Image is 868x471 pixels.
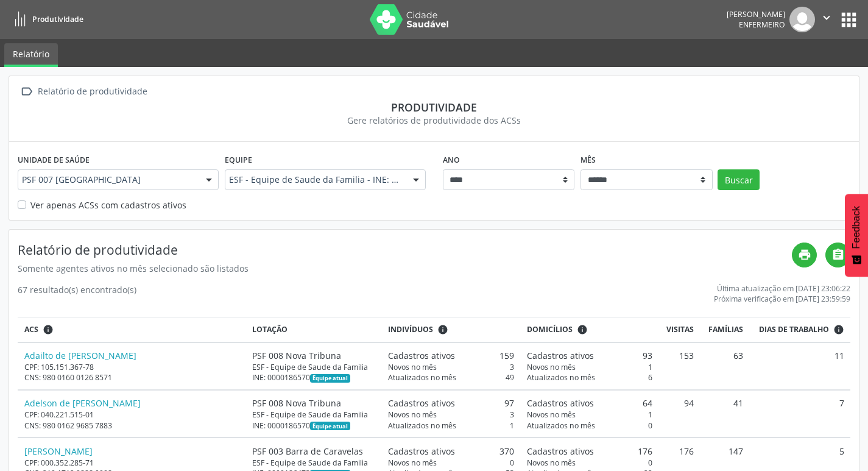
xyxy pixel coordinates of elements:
span: Novos no mês [527,458,576,468]
div: [PERSON_NAME] [727,9,785,19]
span: Cadastros ativos [527,349,594,362]
span: ACS [24,324,38,335]
div: CPF: 000.352.285-71 [24,458,240,468]
i: <div class="text-left"> <div> <strong>Cadastros ativos:</strong> Cadastros que estão vinculados a... [437,324,448,335]
span: Novos no mês [388,409,437,420]
button: Buscar [718,169,760,190]
td: 41 [700,390,749,437]
i:  [831,248,845,261]
span: Esta é a equipe atual deste Agente [310,374,350,383]
th: Visitas [659,317,700,342]
a: print [792,243,817,267]
span: Atualizados no mês [527,372,595,383]
h4: Relatório de produtividade [18,243,792,258]
i: Dias em que o(a) ACS fez pelo menos uma visita, ou ficha de cadastro individual ou cadastro domic... [833,324,844,335]
span: Dias de trabalho [759,324,829,335]
div: CPF: 105.151.367-78 [24,362,240,372]
a:  Relatório de produtividade [18,83,149,101]
div: Próxima verificação em [DATE] 23:59:59 [714,294,850,304]
div: CNS: 980 0160 0126 8571 [24,372,240,383]
a:  [825,243,850,267]
label: Unidade de saúde [18,151,90,169]
button: Feedback - Mostrar pesquisa [845,194,868,277]
i:  [820,11,833,24]
label: Equipe [225,151,252,169]
i: print [798,248,811,261]
div: INE: 0000186570 [252,420,375,431]
th: Lotação [246,317,382,342]
div: CPF: 040.221.515-01 [24,409,240,420]
div: 64 [527,397,653,409]
span: Enfermeiro [739,19,785,30]
div: 3 [388,362,514,372]
label: Ano [443,151,460,169]
div: 3 [388,409,514,420]
div: ESF - Equipe de Saude da Familia [252,409,375,420]
td: 63 [700,342,749,390]
a: [PERSON_NAME] [24,445,93,457]
span: Novos no mês [388,458,437,468]
div: Produtividade [18,101,850,114]
span: Atualizados no mês [527,420,595,431]
span: Indivíduos [388,324,433,335]
label: Ver apenas ACSs com cadastros ativos [30,199,186,211]
button: apps [838,9,859,30]
span: Feedback [851,206,862,249]
span: Cadastros ativos [388,397,455,409]
div: 370 [388,445,514,458]
span: Atualizados no mês [388,420,456,431]
span: ESF - Equipe de Saude da Familia - INE: 0000186562 [229,174,401,186]
span: Cadastros ativos [388,445,455,458]
a: Adailto de [PERSON_NAME] [24,350,136,361]
label: Mês [580,151,596,169]
div: 159 [388,349,514,362]
span: PSF 007 [GEOGRAPHIC_DATA] [22,174,194,186]
div: ESF - Equipe de Saude da Familia [252,362,375,372]
a: Relatório [4,43,58,67]
i: ACSs que estiveram vinculados a uma UBS neste período, mesmo sem produtividade. [43,324,54,335]
div: 176 [527,445,653,458]
div: 6 [527,372,653,383]
div: PSF 008 Nova Tribuna [252,349,375,362]
div: 49 [388,372,514,383]
td: 11 [749,342,850,390]
div: PSF 008 Nova Tribuna [252,397,375,409]
td: 153 [659,342,700,390]
i: <div class="text-left"> <div> <strong>Cadastros ativos:</strong> Cadastros que estão vinculados a... [577,324,588,335]
span: Cadastros ativos [527,445,594,458]
div: INE: 0000186570 [252,372,375,383]
img: img [789,7,815,32]
span: Novos no mês [527,409,576,420]
div: ESF - Equipe de Saude da Familia [252,458,375,468]
div: 67 resultado(s) encontrado(s) [18,283,136,304]
a: Adelson de [PERSON_NAME] [24,397,141,409]
button:  [815,7,838,32]
span: Esta é a equipe atual deste Agente [310,422,350,430]
div: 0 [527,458,653,468]
span: Domicílios [527,324,573,335]
span: Produtividade [32,14,83,24]
div: PSF 003 Barra de Caravelas [252,445,375,458]
a: Produtividade [9,9,83,29]
div: 1 [388,420,514,431]
span: Cadastros ativos [527,397,594,409]
div: 0 [527,420,653,431]
td: 7 [749,390,850,437]
span: Novos no mês [388,362,437,372]
td: 94 [659,390,700,437]
div: Gere relatórios de produtividade dos ACSs [18,114,850,127]
span: Novos no mês [527,362,576,372]
i:  [18,83,35,101]
div: 93 [527,349,653,362]
div: 1 [527,362,653,372]
div: Relatório de produtividade [35,83,149,101]
div: 97 [388,397,514,409]
div: Somente agentes ativos no mês selecionado são listados [18,262,792,275]
div: 0 [388,458,514,468]
span: Cadastros ativos [388,349,455,362]
div: 1 [527,409,653,420]
div: Última atualização em [DATE] 23:06:22 [714,283,850,294]
th: Famílias [700,317,749,342]
div: CNS: 980 0162 9685 7883 [24,420,240,431]
span: Atualizados no mês [388,372,456,383]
